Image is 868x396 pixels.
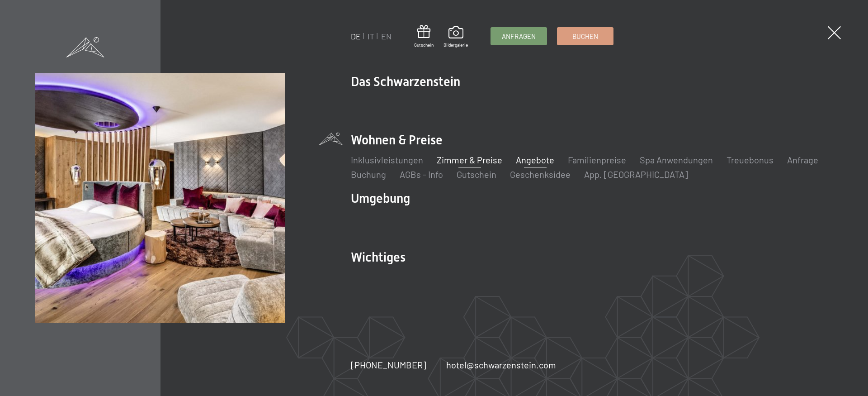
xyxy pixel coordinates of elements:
a: Gutschein [457,169,496,180]
span: Bildergalerie [443,42,468,48]
a: Anfrage [787,154,818,165]
a: Buchen [557,28,613,45]
a: DE [351,31,361,41]
span: [PHONE_NUMBER] [351,359,426,370]
span: Buchen [572,32,598,41]
a: AGBs - Info [400,169,443,180]
a: Treuebonus [726,154,774,165]
a: Spa Anwendungen [640,154,713,165]
a: Anfragen [491,28,547,45]
a: Gutschein [414,25,434,48]
a: Buchung [351,169,386,180]
a: hotel@schwarzenstein.com [446,358,556,371]
a: Geschenksidee [510,169,571,180]
span: Gutschein [414,42,434,48]
a: Inklusivleistungen [351,154,423,165]
a: Bildergalerie [443,26,468,48]
a: Familienpreise [568,154,626,165]
a: Zimmer & Preise [437,154,502,165]
a: EN [381,31,392,41]
a: App. [GEOGRAPHIC_DATA] [584,169,688,180]
span: Anfragen [502,32,536,41]
a: Angebote [516,154,554,165]
a: IT [368,31,374,41]
a: [PHONE_NUMBER] [351,358,426,371]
